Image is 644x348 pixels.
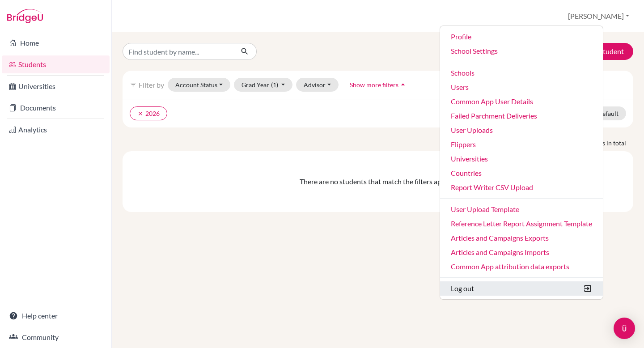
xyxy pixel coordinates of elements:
div: Open Intercom Messenger [614,318,635,339]
a: Flippers [440,137,603,152]
a: Universities [440,152,603,166]
a: Articles and Campaigns Exports [440,231,603,245]
a: Help center [2,307,110,325]
a: Articles and Campaigns Imports [440,245,603,259]
a: Home [2,34,110,52]
button: Advisor [296,78,339,92]
button: Grad Year(1) [234,78,293,92]
a: User Uploads [440,123,603,137]
a: Students [2,55,110,73]
i: clear [137,110,144,117]
span: (1) [271,81,278,89]
a: Documents [2,99,110,117]
a: Universities [2,77,110,95]
a: Countries [440,166,603,180]
a: School Settings [440,44,603,58]
span: Filter by [139,81,164,89]
span: Show more filters [350,81,398,89]
button: Show more filtersarrow_drop_up [342,78,415,92]
a: Common App User Details [440,94,603,109]
span: students in total [581,138,633,148]
i: filter_list [130,81,137,88]
a: Report Writer CSV Upload [440,180,603,195]
a: Common App attribution data exports [440,259,603,274]
div: There are no students that match the filters applied [130,176,626,187]
a: Schools [440,66,603,80]
a: User Upload Template [440,202,603,216]
ul: [PERSON_NAME] [440,25,603,300]
button: clear2026 [130,106,167,120]
img: Bridge-U [7,9,43,23]
button: [PERSON_NAME] [564,8,633,25]
a: Failed Parchment Deliveries [440,109,603,123]
button: Log out [440,281,603,296]
i: arrow_drop_up [398,80,407,89]
a: Profile [440,30,603,44]
button: Account Status [168,78,230,92]
a: Community [2,328,110,346]
a: Users [440,80,603,94]
a: Reference Letter Report Assignment Template [440,216,603,231]
a: Analytics [2,121,110,139]
input: Find student by name... [123,43,233,60]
